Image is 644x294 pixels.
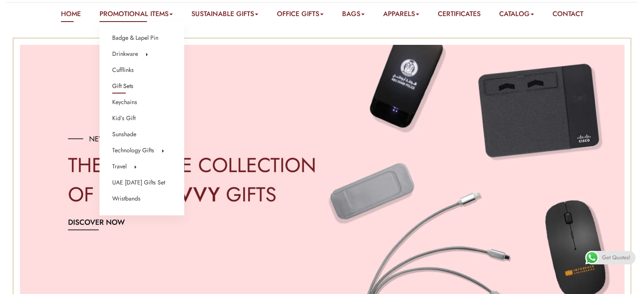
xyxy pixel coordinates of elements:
[112,97,137,108] a: Keychains
[112,177,165,188] a: UAE [DATE] Gifts Set
[499,9,534,22] a: Catalog
[112,193,141,204] a: Wristbands
[112,49,138,60] a: Drinkware
[342,9,365,22] a: Bags
[277,9,323,22] a: Office Gifts
[112,81,133,92] a: Gift Sets
[112,129,136,140] a: Sunshade
[112,65,134,76] a: Cufflinks
[112,33,158,44] a: Badge & Lapel Pin
[438,9,481,22] a: Certificates
[112,145,154,156] a: Technology Gifts
[191,9,258,22] a: Sustainable Gifts
[383,9,419,22] a: Apparels
[112,113,135,124] a: Kid’s Gift
[61,9,81,22] a: Home
[553,9,583,22] a: Contact
[112,161,127,172] a: Travel
[602,251,630,264] span: Get Quotes!
[100,9,173,22] a: Promotional Items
